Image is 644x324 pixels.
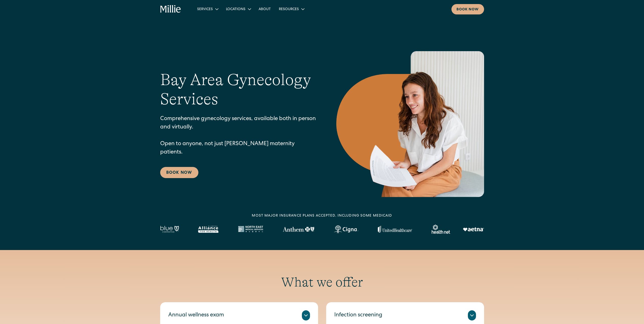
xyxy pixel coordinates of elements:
[279,7,299,12] div: Resources
[226,7,245,12] div: Locations
[336,51,484,197] img: Smiling woman holding documents during a consultation, reflecting supportive guidance in maternit...
[198,226,218,233] img: Alameda Alliance logo
[160,167,198,178] a: Book Now
[160,274,484,290] h2: What we offer
[432,225,451,234] img: Healthnet logo
[255,5,275,13] a: About
[160,226,179,233] img: Blue California logo
[275,5,308,13] div: Resources
[193,5,222,13] div: Services
[334,225,358,233] img: Cigna logo
[197,7,213,12] div: Services
[222,5,255,13] div: Locations
[160,70,316,109] h1: Bay Area Gynecology Services
[283,227,314,232] img: Anthem Logo
[160,115,316,157] p: Comprehensive gynecology services, available both in person and virtually. Open to anyone, not ju...
[456,7,479,12] div: Book now
[238,226,263,233] img: North East Medical Services logo
[334,311,382,320] div: Infection screening
[168,311,224,320] div: Annual wellness exam
[451,4,484,14] a: Book now
[160,5,181,13] a: home
[378,226,412,233] img: United Healthcare logo
[252,213,392,219] div: MOST MAJOR INSURANCE PLANS ACCEPTED, INCLUDING some MEDICAID
[463,227,484,231] img: Aetna logo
